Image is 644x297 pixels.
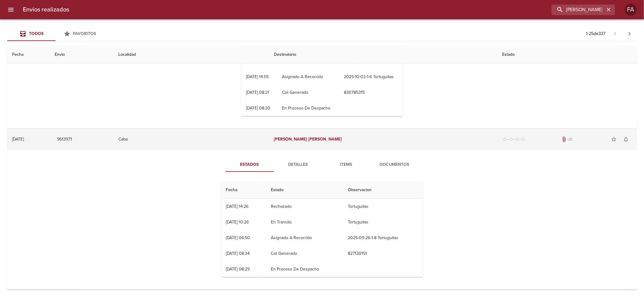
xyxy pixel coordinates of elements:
[503,137,507,141] span: radio_button_unchecked
[277,161,319,169] span: Detalles
[277,85,339,100] td: Cot Generado
[608,30,622,36] span: Pagina anterior
[343,246,423,261] td: 827130151
[611,136,617,142] span: star_border
[114,46,269,63] th: Localidad
[114,128,269,150] td: Caba
[622,27,637,41] span: Pagina siguiente
[29,31,43,36] span: Todos
[226,220,249,225] div: [DATE] 10:26
[266,199,343,214] td: Rechazado
[73,31,96,36] span: Favoritos
[509,137,513,141] span: radio_button_unchecked
[567,136,573,142] span: No tiene pedido asociado
[50,46,114,63] th: Envio
[266,261,343,277] td: En Proceso De Despacho
[277,100,339,116] td: En Proceso De Despacho
[625,4,637,16] div: FA
[586,31,605,37] p: 1 - 25 de 337
[620,133,632,145] button: Activar notificaciones
[343,230,423,246] td: 2025-09-26-1-8 Tortuguitas
[221,182,423,277] table: Tabla de seguimiento
[277,69,339,85] td: Asignado A Recorrido
[515,137,519,141] span: radio_button_unchecked
[339,85,403,100] td: 830785315
[309,137,342,142] em: [PERSON_NAME]
[552,5,605,15] input: buscar
[55,134,74,145] button: 9613971
[343,182,423,199] th: Observacion
[266,214,343,230] td: En Transito
[374,161,415,169] span: Documentos
[608,133,620,145] button: Agregar a favoritos
[7,46,50,63] th: Fecha
[343,199,423,214] td: Tortuguitas
[561,136,567,142] span: Tiene documentos adjuntos
[7,27,104,41] div: Tabs Envios
[57,136,72,143] span: 9613971
[246,90,269,95] div: [DATE] 08:21
[229,161,270,169] span: Estados
[623,136,629,142] span: notifications_none
[226,267,250,272] div: [DATE] 08:29
[226,235,250,240] div: [DATE] 06:50
[266,182,343,199] th: Estado
[339,69,403,85] td: 2025-10-03-1-6 Tortuguitas
[266,230,343,246] td: Asignado A Recorrido
[23,5,69,14] h6: Envios realizados
[497,46,637,63] th: Estado
[4,2,18,17] button: menu
[343,214,423,230] td: Tortuguitas
[221,182,266,199] th: Fecha
[226,204,249,209] div: [DATE] 14:26
[625,4,637,16] div: Abrir información de usuario
[226,251,250,256] div: [DATE] 08:34
[266,246,343,261] td: Cot Generado
[246,74,269,79] div: [DATE] 14:55
[241,36,403,116] table: Tabla de seguimiento
[226,157,419,172] div: Tabs detalle de guia
[521,137,525,141] span: radio_button_unchecked
[12,137,24,142] div: [DATE]
[269,46,498,63] th: Destinatario
[274,137,307,142] em: [PERSON_NAME]
[246,106,270,111] div: [DATE] 08:20
[326,161,367,169] span: Items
